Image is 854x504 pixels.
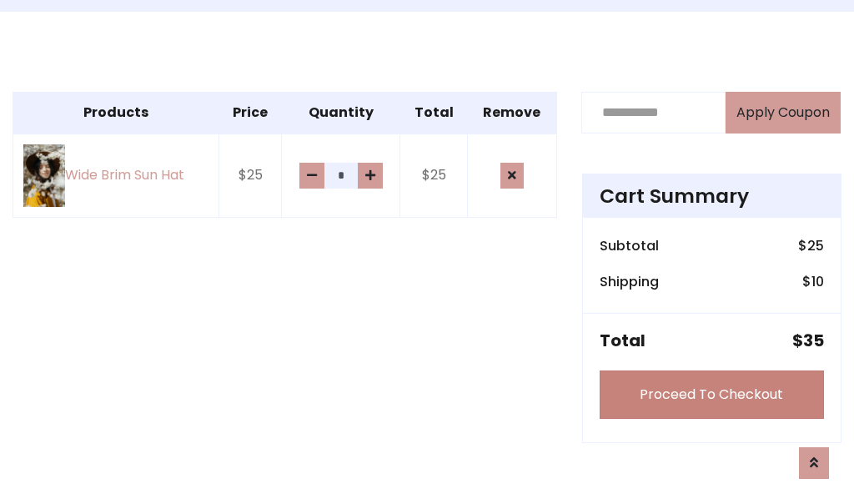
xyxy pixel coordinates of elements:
td: $25 [399,134,467,218]
td: $25 [219,134,282,218]
a: Wide Brim Sun Hat [23,144,208,207]
a: Proceed To Checkout [600,370,824,419]
th: Total [399,92,467,134]
th: Price [219,92,282,134]
th: Quantity [282,92,399,134]
h5: Total [600,330,646,350]
span: 25 [807,236,824,255]
span: 35 [803,329,824,352]
h4: Cart Summary [600,184,824,208]
th: Remove [468,92,556,134]
h6: $ [798,238,824,254]
h6: Subtotal [600,238,659,254]
button: Apply Coupon [726,92,841,134]
h5: $ [792,330,824,350]
span: 10 [811,272,824,291]
h6: Shipping [600,274,659,290]
th: Products [13,92,219,134]
h6: $ [802,274,824,290]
